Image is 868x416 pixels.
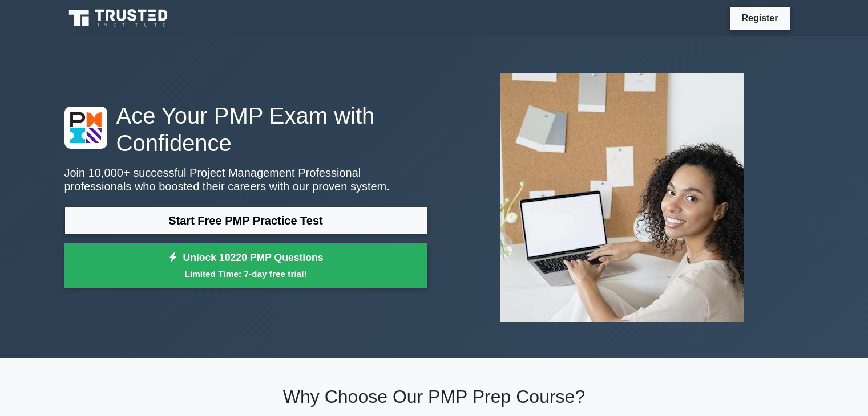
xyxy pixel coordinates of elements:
[734,11,785,25] a: Register
[64,243,427,288] a: Unlock 10220 PMP QuestionsLimited Time: 7-day free trial!
[64,102,427,157] h1: Ace Your PMP Exam with Confidence
[79,267,413,280] small: Limited Time: 7-day free trial!
[64,207,427,234] a: Start Free PMP Practice Test
[64,166,427,193] p: Join 10,000+ successful Project Management Professional professionals who boosted their careers w...
[64,386,804,407] h2: Why Choose Our PMP Prep Course?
